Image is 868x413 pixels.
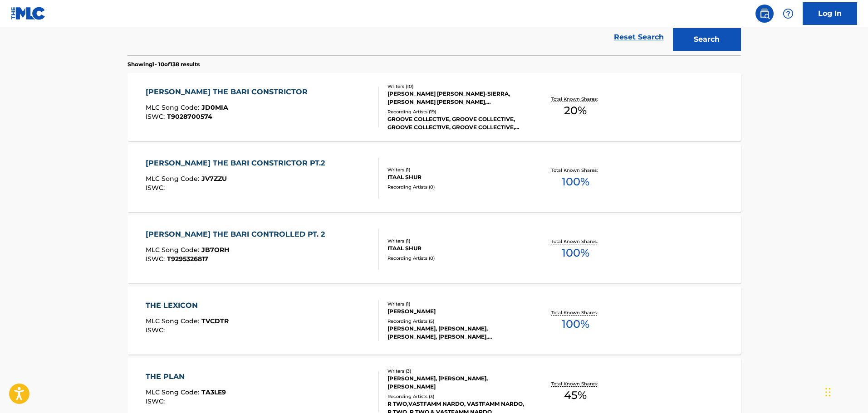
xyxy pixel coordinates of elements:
p: Total Known Shares: [551,380,600,387]
div: THE PLAN [146,371,226,382]
a: Log In [803,2,857,25]
span: JB7ORH [201,246,229,254]
span: ISWC : [146,112,167,121]
div: [PERSON_NAME] [387,307,525,316]
span: ISWC : [146,326,167,334]
span: T9295326817 [167,255,208,263]
p: Total Known Shares: [551,96,600,102]
div: [PERSON_NAME], [PERSON_NAME], [PERSON_NAME] [387,374,525,391]
span: TVCDTR [201,317,229,325]
p: Total Known Shares: [551,238,600,245]
iframe: Chat Widget [823,369,868,413]
span: JV7ZZU [201,175,227,183]
div: Help [779,5,797,23]
div: [PERSON_NAME] THE BARI CONSTRICTOR [146,87,312,97]
p: Showing 1 - 10 of 138 results [128,60,200,68]
span: ISWC : [146,184,167,192]
img: help [783,8,794,19]
div: Writers ( 1 ) [387,238,525,244]
span: 100 % [562,316,589,332]
span: ISWC : [146,255,167,263]
div: ITAAL SHUR [387,244,525,253]
a: [PERSON_NAME] THE BARI CONTROLLED PT. 2MLC Song Code:JB7ORHISWC:T9295326817Writers (1)ITAAL SHURR... [128,215,741,283]
div: Recording Artists ( 5 ) [387,318,525,325]
p: Total Known Shares: [551,167,600,174]
span: 20 % [564,102,587,119]
span: TA3LE9 [201,388,226,396]
div: Recording Artists ( 3 ) [387,393,525,400]
button: Search [673,28,741,51]
span: MLC Song Code : [146,175,201,183]
div: Recording Artists ( 0 ) [387,255,525,262]
span: MLC Song Code : [146,317,201,325]
div: Recording Artists ( 19 ) [387,108,525,115]
div: Writers ( 1 ) [387,301,525,307]
div: [PERSON_NAME] THE BARI CONTROLLED PT. 2 [146,229,329,240]
span: 100 % [562,174,589,190]
span: MLC Song Code : [146,246,201,254]
a: Reset Search [609,27,668,47]
span: MLC Song Code : [146,388,201,396]
div: Writers ( 10 ) [387,83,525,90]
div: Writers ( 1 ) [387,166,525,173]
a: THE LEXICONMLC Song Code:TVCDTRISWC:Writers (1)[PERSON_NAME]Recording Artists (5)[PERSON_NAME], [... [128,287,741,355]
span: MLC Song Code : [146,103,201,112]
div: [PERSON_NAME] THE BARI CONSTRICTOR PT.2 [146,158,329,169]
a: [PERSON_NAME] THE BARI CONSTRICTORMLC Song Code:JD0MIAISWC:T9028700574Writers (10)[PERSON_NAME] [... [128,73,741,141]
div: Writers ( 3 ) [387,368,525,374]
div: ITAAL SHUR [387,173,525,181]
div: [PERSON_NAME] [PERSON_NAME]-SIERRA, [PERSON_NAME] [PERSON_NAME], [PERSON_NAME] [PERSON_NAME] [PER... [387,90,525,106]
div: [PERSON_NAME], [PERSON_NAME], [PERSON_NAME], [PERSON_NAME], [PERSON_NAME] [387,325,525,341]
span: JD0MIA [201,103,228,112]
span: 45 % [564,387,587,403]
p: Total Known Shares: [551,309,600,316]
img: MLC Logo [11,7,46,20]
img: search [759,8,770,19]
a: [PERSON_NAME] THE BARI CONSTRICTOR PT.2MLC Song Code:JV7ZZUISWC:Writers (1)ITAAL SHURRecording Ar... [128,144,741,212]
span: ISWC : [146,397,167,405]
span: 100 % [562,245,589,261]
a: Public Search [755,5,774,23]
div: Recording Artists ( 0 ) [387,184,525,190]
span: T9028700574 [167,112,212,121]
div: Drag [825,379,831,406]
div: THE LEXICON [146,300,229,311]
div: GROOVE COLLECTIVE, GROOVE COLLECTIVE, GROOVE COLLECTIVE, GROOVE COLLECTIVE, GROOVE COLLECTIVE [387,115,525,131]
